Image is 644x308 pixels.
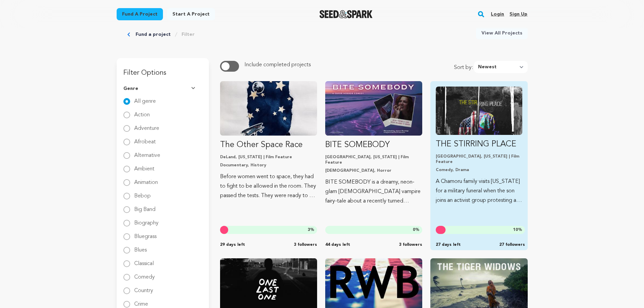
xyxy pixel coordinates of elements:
a: Seed&Spark Homepage [319,10,373,18]
span: 3 followers [294,242,317,247]
p: A Chamoru family visits [US_STATE] for a military funeral when the son joins an activist group pr... [436,177,522,205]
p: DeLand, [US_STATE] | Film Feature [220,155,317,160]
label: All genre [134,93,156,104]
a: Fund a project [136,31,171,38]
span: 27 followers [499,242,525,247]
a: Fund a project [117,8,163,20]
p: BITE SOMEBODY is a dreamy, neon-glam [DEMOGRAPHIC_DATA] vampire fairy-tale about a recently turne... [325,177,422,206]
p: [GEOGRAPHIC_DATA], [US_STATE] | Film Feature [325,155,422,165]
span: % [308,227,314,233]
span: 3 [308,228,310,232]
p: Comedy, Drama [436,167,522,173]
p: The Other Space Race [220,140,317,150]
span: 3 followers [399,242,422,247]
label: Bebop [134,188,151,199]
a: Fund BITE SOMEBODY [325,81,422,206]
label: Alternative [134,147,160,158]
label: Crime [134,296,148,307]
label: Comedy [134,269,155,280]
span: 29 days left [220,242,245,247]
span: % [413,227,420,233]
a: Sign up [509,9,527,20]
span: 27 days left [436,242,461,247]
a: Login [491,9,504,20]
h3: Filter Options [117,58,209,80]
label: Action [134,107,150,118]
a: Fund THE STIRRING PLACE [436,87,522,205]
label: Biography [134,215,159,226]
div: Breadcrumb [127,27,195,42]
p: Documentary, History [220,163,317,168]
span: 10 [513,228,518,232]
label: Afrobeat [134,134,156,145]
label: Big Band [134,202,156,212]
img: Seed&Spark Arrow Down Icon [191,87,197,90]
label: Ambient [134,161,154,172]
span: 44 days left [325,242,350,247]
button: Genre [123,80,202,97]
a: Fund The Other Space Race [220,81,317,200]
label: Bluegrass [134,229,157,239]
label: Country [134,283,153,293]
a: Filter [182,31,195,38]
a: Start a project [167,8,215,20]
span: Genre [123,85,138,92]
span: Sort by: [454,64,474,73]
label: Classical [134,256,154,266]
a: View All Projects [476,27,528,39]
span: % [513,227,522,233]
p: [GEOGRAPHIC_DATA], [US_STATE] | Film Feature [436,154,522,165]
span: Include completed projects [244,62,311,68]
p: [DEMOGRAPHIC_DATA], Horror [325,168,422,173]
p: Before women went to space, they had to fight to be allowed in the room. They passed the tests. T... [220,172,317,200]
span: 0 [413,228,415,232]
label: Adventure [134,120,159,131]
label: Blues [134,242,147,253]
p: BITE SOMEBODY [325,140,422,150]
label: Animation [134,174,158,185]
img: Seed&Spark Logo Dark Mode [319,10,373,18]
p: THE STIRRING PLACE [436,139,522,150]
